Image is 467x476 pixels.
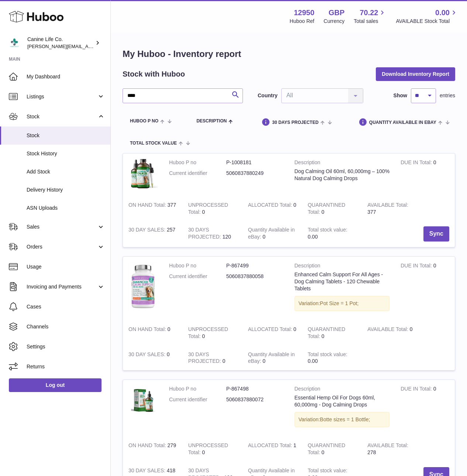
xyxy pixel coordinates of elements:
dt: Huboo P no [169,262,226,269]
strong: 30 DAY SALES [128,467,167,475]
dd: 5060837880249 [226,170,284,177]
div: Currency [324,18,345,25]
strong: Total stock value [308,467,347,475]
strong: DUE IN Total [401,263,433,270]
strong: QUARANTINED Total [308,202,345,217]
td: 0 [183,196,243,221]
span: Pot Size = 1 Pot; [320,300,359,306]
strong: 12950 [294,8,315,18]
strong: GBP [329,8,344,18]
strong: ON HAND Total [128,442,168,450]
span: 0.00 [435,8,450,18]
td: 0 [395,153,455,196]
img: kevin@clsgltd.co.uk [9,37,20,48]
span: 0 [322,209,325,215]
div: Huboo Ref [290,18,315,25]
strong: Quantity Available in eBay [248,227,295,242]
span: Botte sizes = 1 Bottle; [320,416,370,422]
span: Stock History [27,150,105,157]
strong: Total stock value [308,351,347,359]
dt: Current identifier [169,396,226,403]
span: Returns [27,363,105,370]
strong: AVAILABLE Total [367,326,409,334]
strong: Description [295,159,390,168]
td: 1 [243,436,302,462]
button: Download Inventory Report [376,67,455,81]
span: entries [440,92,455,99]
strong: 30 DAY SALES [128,351,167,359]
span: My Dashboard [27,73,105,80]
strong: DUE IN Total [401,386,433,394]
span: Stock [27,113,97,120]
h1: My Huboo - Inventory report [123,48,455,60]
span: Quantity Available in eBay [369,120,436,125]
strong: AVAILABLE Total [367,442,408,450]
strong: QUARANTINED Total [308,326,345,341]
dt: Current identifier [169,273,226,280]
strong: ON HAND Total [128,326,168,334]
span: 0.00 [308,358,317,364]
td: 279 [123,436,183,462]
span: Usage [27,263,105,270]
td: 0 [183,345,243,371]
strong: ALLOCATED Total [248,202,293,210]
span: Stock [27,132,105,139]
span: Add Stock [27,168,105,175]
strong: Description [295,385,390,394]
td: 0 [243,320,302,345]
dt: Current identifier [169,170,226,177]
div: Variation: [295,296,390,311]
strong: 30 DAYS PROJECTED [188,351,223,366]
strong: Description [295,262,390,271]
a: Log out [9,378,102,392]
span: AVAILABLE Stock Total [396,18,458,25]
span: Description [196,119,227,124]
span: 0 [322,333,325,339]
span: Huboo P no [130,119,158,124]
strong: UNPROCESSED Total [188,442,228,457]
span: Orders [27,243,97,250]
td: 0 [123,345,183,371]
div: Canine Life Co. [27,36,94,50]
td: 0 [395,380,455,436]
strong: UNPROCESSED Total [188,326,228,341]
dt: Huboo P no [169,159,226,166]
td: 257 [123,221,183,247]
dd: 5060837880072 [226,396,284,403]
button: Sync [423,226,449,242]
span: Total sales [354,18,387,25]
img: product image [128,159,158,189]
span: [PERSON_NAME][EMAIL_ADDRESS][DOMAIN_NAME] [27,43,148,49]
strong: ALLOCATED Total [248,442,293,450]
img: product image [128,262,158,310]
span: Settings [27,343,105,350]
span: Cases [27,303,105,310]
td: 0 [183,436,243,462]
span: Sales [27,223,97,230]
dd: 5060837880058 [226,273,284,280]
strong: Total stock value [308,227,347,234]
div: Dog Calming Oil 60ml, 60,000mg – 100% Natural Dog Calming Drops [295,168,390,182]
strong: DUE IN Total [401,159,433,167]
span: 30 DAYS PROJECTED [272,120,319,125]
strong: ALLOCATED Total [248,326,293,334]
span: Listings [27,93,97,100]
span: 70.22 [360,8,378,18]
a: 0.00 AVAILABLE Stock Total [396,8,458,25]
h2: Stock with Huboo [123,69,185,79]
span: Invoicing and Payments [27,283,97,290]
span: Total stock value [130,141,177,146]
td: 0 [243,196,302,221]
span: 0.00 [308,234,317,240]
div: Essential Hemp Oil For Dogs 60ml, 60,000mg - Dog Calming Drops [295,394,390,408]
strong: Quantity Available in eBay [248,351,295,366]
label: Country [258,92,278,99]
span: 0 [322,449,325,455]
dt: Huboo P no [169,385,226,392]
div: Variation: [295,412,390,427]
span: ASN Uploads [27,205,105,212]
strong: ON HAND Total [128,202,168,210]
strong: 30 DAYS PROJECTED [188,227,223,242]
strong: AVAILABLE Total [367,202,408,210]
dd: P-867499 [226,262,284,269]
